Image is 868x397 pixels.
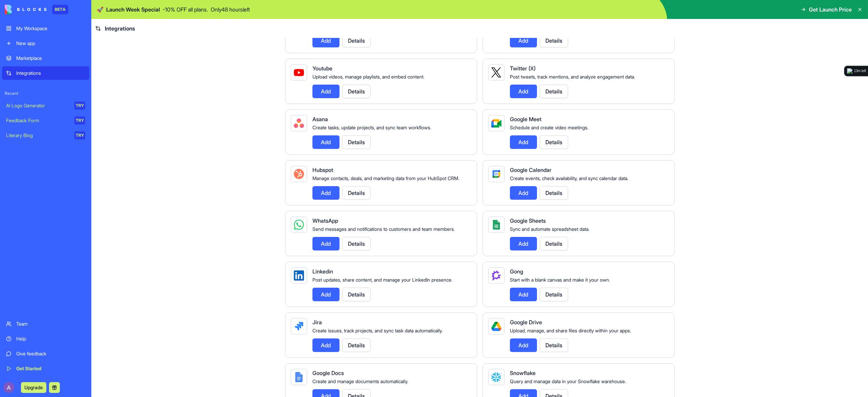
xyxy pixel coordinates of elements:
[16,55,85,62] div: Marketplace
[312,85,339,98] button: Add
[312,167,333,173] span: Hubspot
[540,237,568,250] button: Details
[16,350,85,357] div: Give feedback
[2,362,89,375] a: Get Started
[74,116,85,125] div: TRY
[540,34,568,47] button: Details
[16,335,85,342] div: Help
[312,217,338,224] span: WhatsApp
[510,135,537,149] button: Add
[6,117,70,124] div: Feedback Form
[52,5,68,14] div: BETA
[74,131,85,139] div: TRY
[312,135,339,149] button: Add
[211,5,250,14] p: Only 48 hours left
[2,22,89,35] a: My Workspace
[16,321,85,327] div: Team
[510,277,610,283] span: Start with a blank canvas and make it your own.
[342,288,371,301] button: Details
[163,5,208,14] p: - 10 % OFF all plans.
[510,319,542,326] span: Google Drive
[16,70,85,76] div: Integrations
[510,116,541,123] span: Google Meet
[312,186,339,200] button: Add
[312,226,455,232] span: Send messages and notifications to customers and team members.
[312,378,408,384] span: Create and manage documents automatically.
[97,5,103,14] span: 🚀
[510,175,628,181] span: Create events, check availability, and sync calendar data.
[510,338,537,352] button: Add
[342,186,371,200] button: Details
[510,34,537,47] button: Add
[342,237,371,250] button: Details
[342,85,371,98] button: Details
[2,37,89,50] a: New app
[342,338,371,352] button: Details
[74,102,85,110] div: TRY
[2,99,89,112] a: AI Logo GeneratorTRY
[312,74,424,80] span: Upload videos, manage playlists, and embed content.
[312,338,339,352] button: Add
[312,116,328,123] span: Asana
[809,5,852,14] span: Get Launch Price
[21,382,46,393] button: Upgrade
[312,277,452,283] span: Post updates, share content, and manage your LinkedIn presence.
[312,268,333,275] span: Linkedin
[540,186,568,200] button: Details
[510,85,537,98] button: Add
[312,65,332,72] span: Youtube
[2,66,89,80] a: Integrations
[540,135,568,149] button: Details
[312,175,459,181] span: Manage contacts, deals, and marketing data from your HubSpot CRM.
[312,34,339,47] button: Add
[2,91,89,96] span: Recent
[510,186,537,200] button: Add
[342,135,371,149] button: Details
[510,328,631,333] span: Upload, manage, and share files directly within your apps.
[342,34,371,47] button: Details
[312,288,339,301] button: Add
[16,365,85,372] div: Get Started
[510,237,537,250] button: Add
[2,317,89,331] a: Team
[2,332,89,346] a: Help
[510,125,588,130] span: Schedule and create video meetings.
[2,51,89,65] a: Marketplace
[2,129,89,142] a: Literary BlogTRY
[847,68,852,74] img: logo
[16,25,85,32] div: My Workspace
[510,167,552,173] span: Google Calendar
[510,226,589,232] span: Sync and automate spreadsheet data.
[105,24,135,32] span: Integrations
[510,74,635,80] span: Post tweets, track mentions, and analyze engagement data.
[540,85,568,98] button: Details
[5,5,68,14] a: BETA
[3,382,14,393] img: ACg8ocLT8DwV1HqppkVy9-Ij6xIPML2hQXhvwpc3VXWI_7pVfe5hjQ=s96-c
[510,217,546,224] span: Google Sheets
[312,370,344,376] span: Google Docs
[510,378,626,384] span: Query and manage data in your Snowflake warehouse.
[106,5,160,14] span: Launch Week Special
[312,319,322,326] span: Jira
[510,288,537,301] button: Add
[21,384,46,391] a: Upgrade
[540,338,568,352] button: Details
[312,125,431,130] span: Create tasks, update projects, and sync team workflows.
[6,102,70,109] div: AI Logo Generator
[510,370,536,376] span: Snowflake
[312,328,443,333] span: Create issues, track projects, and sync task data automatically.
[16,40,85,47] div: New app
[540,288,568,301] button: Details
[312,237,339,250] button: Add
[2,347,89,360] a: Give feedback
[6,132,70,139] div: Literary Blog
[5,5,47,14] img: logo
[510,268,523,275] span: Gong
[510,65,536,72] span: Twitter (X)
[2,114,89,127] a: Feedback FormTRY
[854,68,866,74] div: 13m left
